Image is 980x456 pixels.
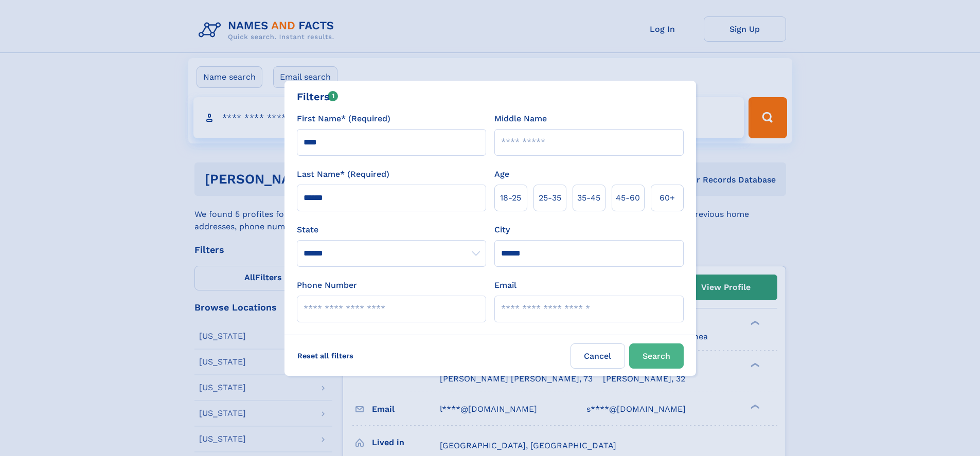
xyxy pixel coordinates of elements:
[571,343,625,369] label: Cancel
[494,279,516,291] label: Email
[297,168,389,180] label: Last Name* (Required)
[629,343,684,369] button: Search
[297,113,390,125] label: First Name* (Required)
[616,192,640,204] span: 45‑60
[494,224,510,236] label: City
[494,168,509,180] label: Age
[494,113,547,125] label: Middle Name
[539,192,561,204] span: 25‑35
[297,279,357,291] label: Phone Number
[297,224,486,236] label: State
[291,343,360,368] label: Reset all filters
[500,192,521,204] span: 18‑25
[577,192,600,204] span: 35‑45
[297,89,338,104] div: Filters
[660,192,675,204] span: 60+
